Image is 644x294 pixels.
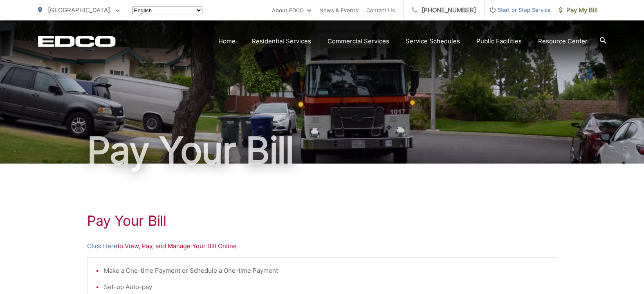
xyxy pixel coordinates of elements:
[559,5,598,15] span: Pay My Bill
[132,7,202,14] select: Select a language
[406,36,460,46] a: Service Schedules
[38,36,116,47] a: EDCD logo. Return to the homepage.
[319,5,358,15] a: News & Events
[272,5,311,15] a: About EDCO
[87,241,557,251] p: to View, Pay, and Manage Your Bill Online
[328,36,389,46] a: Commercial Services
[104,266,549,276] li: Make a One-time Payment or Schedule a One-time Payment
[252,36,311,46] a: Residential Services
[104,282,549,292] li: Set-up Auto-pay
[366,5,395,15] a: Contact Us
[538,36,588,46] a: Resource Center
[218,36,236,46] a: Home
[38,130,606,171] h1: Pay Your Bill
[48,6,110,14] span: [GEOGRAPHIC_DATA]
[87,241,117,251] a: Click Here
[87,213,557,229] h1: Pay Your Bill
[476,36,522,46] a: Public Facilities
